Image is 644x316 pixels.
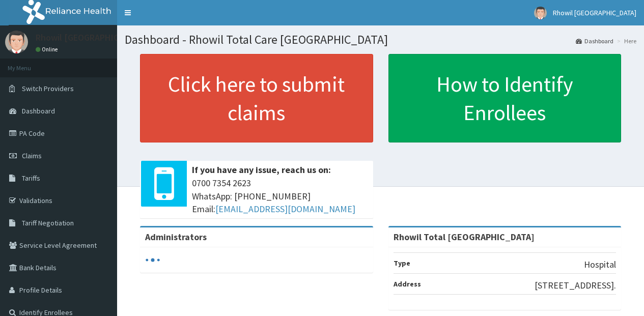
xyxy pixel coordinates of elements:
b: If you have any issue, reach us on: [192,164,331,176]
span: Tariffs [22,174,40,183]
b: Address [394,279,421,289]
span: Switch Providers [22,84,74,93]
p: Rhowil [GEOGRAPHIC_DATA] [36,33,148,42]
img: User Image [5,31,28,53]
a: Click here to submit claims [140,54,373,142]
p: Hospital [584,258,616,271]
b: Type [394,258,410,268]
a: Dashboard [576,37,613,45]
p: [STREET_ADDRESS]. [535,279,616,292]
span: Dashboard [22,106,55,116]
span: Claims [22,151,42,160]
strong: Rhowil Total [GEOGRAPHIC_DATA] [394,231,535,243]
svg: audio-loading [145,252,160,268]
span: Rhowil [GEOGRAPHIC_DATA] [553,8,636,17]
h1: Dashboard - Rhowil Total Care [GEOGRAPHIC_DATA] [125,33,636,46]
a: [EMAIL_ADDRESS][DOMAIN_NAME] [215,203,355,215]
li: Here [614,37,636,45]
a: How to Identify Enrollees [388,54,622,142]
a: Online [36,46,60,53]
img: User Image [534,7,547,19]
span: 0700 7354 2623 WhatsApp: [PHONE_NUMBER] Email: [192,177,368,216]
b: Administrators [145,231,207,243]
span: Tariff Negotiation [22,218,74,227]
